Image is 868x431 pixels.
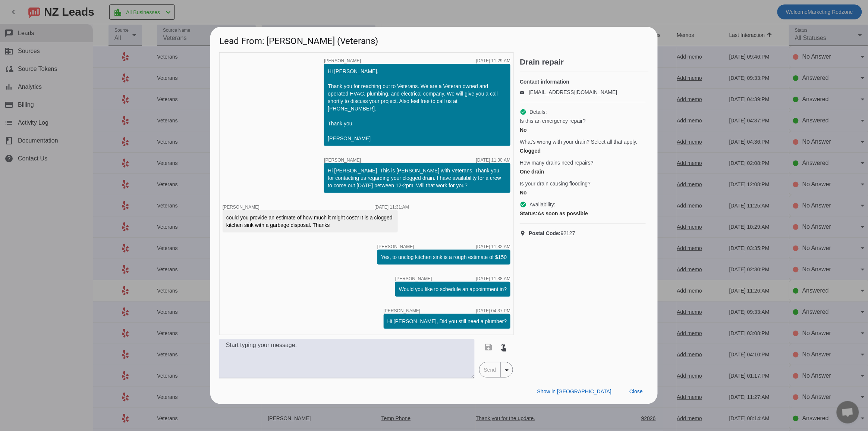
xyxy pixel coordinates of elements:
mat-icon: arrow_drop_down [502,366,511,375]
h4: Contact information [520,78,646,85]
span: [PERSON_NAME] [324,59,361,63]
div: [DATE] 11:32:AM [476,244,510,249]
span: [PERSON_NAME] [384,309,421,313]
button: Show in [GEOGRAPHIC_DATA] [531,385,617,398]
mat-icon: location_on [520,230,529,236]
span: Availability: [529,201,556,208]
div: One drain [520,168,646,175]
button: Close [623,385,649,398]
mat-icon: check_circle [520,109,526,115]
div: [DATE] 11:38:AM [476,277,510,281]
div: could you provide an estimate of how much it might cost? It is a clogged kitchen sink with a garb... [226,214,394,229]
div: [DATE] 11:30:AM [476,158,510,162]
span: 92127 [529,229,575,237]
strong: Postal Code: [529,230,561,236]
div: As soon as possible [520,210,646,217]
div: Would you like to schedule an appointment in? [399,285,507,293]
h2: Drain repair [520,58,649,66]
span: [PERSON_NAME] [395,277,432,281]
span: Close [629,388,643,394]
span: Details: [529,108,547,116]
span: How many drains need repairs? [520,159,594,166]
mat-icon: check_circle [520,201,526,208]
div: Clogged [520,147,646,154]
div: Hi [PERSON_NAME], Thank you for reaching out to Veterans. We are a Veteran owned and operated HVA... [328,68,507,142]
div: Hi [PERSON_NAME], This is [PERSON_NAME] with Veterans. Thank you for contacting us regarding your... [328,167,507,189]
div: [DATE] 11:29:AM [476,59,510,63]
div: [DATE] 04:37:PM [476,309,510,313]
mat-icon: email [520,90,529,94]
span: Is this an emergency repair? [520,117,586,125]
span: Show in [GEOGRAPHIC_DATA] [537,388,611,394]
div: [DATE] 11:31:AM [375,205,409,209]
div: Yes, to unclog kitchen sink is a rough estimate of $150 [381,253,507,261]
div: No [520,126,646,134]
span: What's wrong with your drain? Select all that apply. [520,138,637,146]
a: [EMAIL_ADDRESS][DOMAIN_NAME] [529,89,617,95]
div: Hi [PERSON_NAME], Did you still need a plumber? [387,318,507,325]
mat-icon: touch_app [499,343,508,352]
strong: Status: [520,210,537,216]
span: [PERSON_NAME] [377,244,414,249]
span: Is your drain causing flooding? [520,180,591,187]
h1: Lead From: [PERSON_NAME] (Veterans) [210,27,658,52]
div: No [520,189,646,196]
span: [PERSON_NAME] [223,204,260,210]
span: [PERSON_NAME] [324,158,361,162]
